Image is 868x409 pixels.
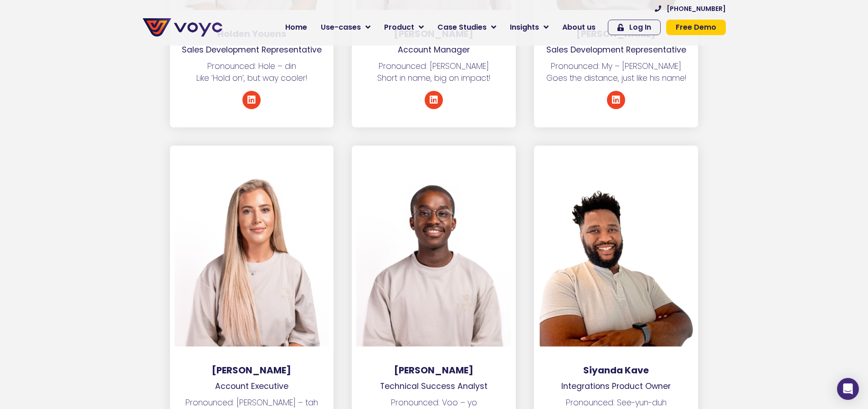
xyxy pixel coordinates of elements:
[562,22,596,33] span: About us
[278,18,314,37] a: Home
[667,4,726,13] span: [PHONE_NUMBER]
[676,24,716,31] span: Free Demo
[170,44,334,56] p: Sales Development Representative
[143,18,222,37] img: voyc-full-logo
[534,365,698,376] h3: Siyanda Kave
[608,20,661,35] a: Log In
[377,18,431,37] a: Product
[655,5,726,12] a: [PHONE_NUMBER]
[384,22,414,33] span: Product
[555,18,602,37] a: About us
[170,60,334,84] p: Pronounced: Hole – din Like ‘Hold on’, but way cooler!
[352,44,516,56] p: Account Manager
[352,365,516,376] h3: [PERSON_NAME]
[510,22,539,33] span: Insights
[431,18,503,37] a: Case Studies
[837,378,859,400] div: Open Intercom Messenger
[170,380,334,392] p: Account Executive
[534,44,698,56] p: Sales Development Representative
[503,18,555,37] a: Insights
[534,60,698,84] p: Pronounced: My – [PERSON_NAME] Goes the distance, just like his name!
[437,22,487,33] span: Case Studies
[534,380,698,392] p: Integrations Product Owner
[352,60,516,84] p: Pronounced: [PERSON_NAME] Short in name, big on impact!
[170,365,334,376] h3: [PERSON_NAME]
[285,22,307,33] span: Home
[629,24,651,31] span: Log In
[666,20,726,35] a: Free Demo
[352,380,516,392] p: Technical Success Analyst
[321,22,361,33] span: Use-cases
[314,18,377,37] a: Use-cases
